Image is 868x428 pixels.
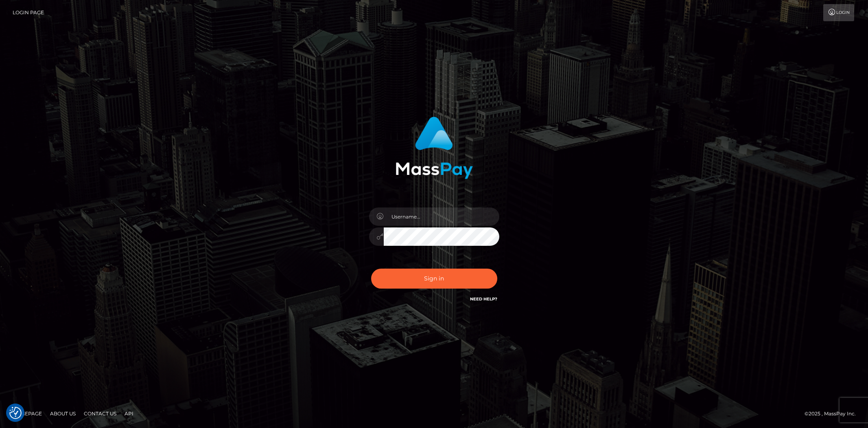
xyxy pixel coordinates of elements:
[9,407,45,420] a: Homepage
[81,407,120,420] a: Contact Us
[384,207,499,226] input: Username...
[13,4,44,21] a: Login Page
[47,407,79,420] a: About Us
[121,407,137,420] a: API
[470,296,497,302] a: Need Help?
[9,407,22,419] img: Revisit consent button
[371,269,497,289] button: Sign in
[823,4,854,21] a: Login
[396,117,473,179] img: MassPay Login
[9,407,22,419] button: Consent Preferences
[805,409,862,418] div: © 2025 , MassPay Inc.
